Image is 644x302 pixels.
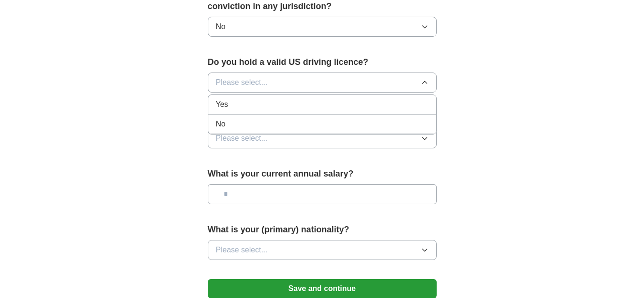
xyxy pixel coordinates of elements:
button: No [208,17,437,37]
span: Yes [216,99,228,110]
span: No [216,118,225,130]
span: No [216,21,225,32]
button: Save and continue [208,279,437,298]
button: Please select... [208,128,437,148]
label: What is your (primary) nationality? [208,223,437,236]
span: Please select... [216,244,268,256]
span: Please select... [216,133,268,144]
span: Please select... [216,77,268,88]
label: What is your current annual salary? [208,167,437,180]
label: Do you hold a valid US driving licence? [208,56,437,69]
button: Please select... [208,73,437,93]
button: Please select... [208,240,437,260]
